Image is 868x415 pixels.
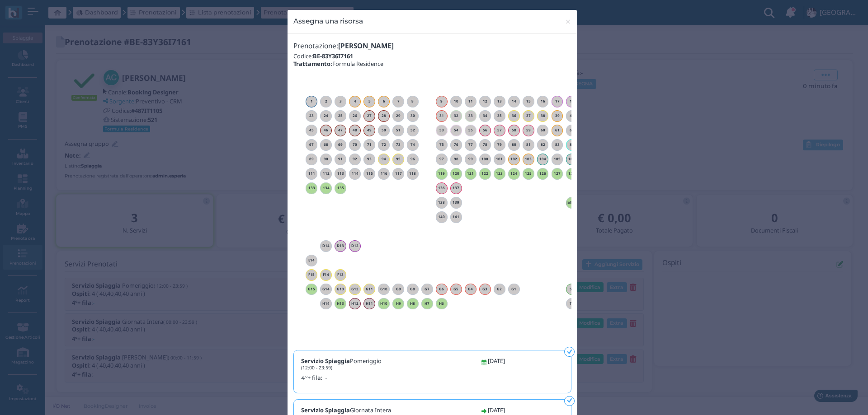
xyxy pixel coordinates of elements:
h6: 141 [450,215,462,219]
h6: 39 [552,114,563,118]
h6: F14 [320,273,332,277]
h6: 30 [407,114,419,118]
h6: 37 [523,114,534,118]
h6: 58 [508,128,520,132]
h6: G4 [465,287,476,291]
h6: 123 [494,172,505,176]
h4: Assegna una risorsa [293,16,363,26]
h6: G15 [306,287,317,291]
h6: 81 [523,143,534,147]
h6: G6 [436,287,448,291]
h6: 2 [320,99,332,103]
h6: G7 [421,287,433,291]
h6: 77 [465,143,476,147]
h6: 100 [479,157,491,161]
b: Trattamento: [293,60,332,68]
h6: 138 [436,201,448,205]
h6: 57 [494,128,505,132]
h6: 74 [407,143,419,147]
h6: 24 [320,114,332,118]
h6: 60 [537,128,549,132]
h6: G3 [479,287,491,291]
h6: 71 [363,143,375,147]
h6: 25 [335,114,346,118]
h6: 35 [494,114,505,118]
h6: 73 [392,143,404,147]
h6: D14 [320,244,332,248]
h6: 122 [479,172,491,176]
h6: 78 [479,143,491,147]
h6: 11 [465,99,476,103]
h6: G11 [363,287,375,291]
h6: 96 [407,157,419,161]
h6: E14 [306,258,317,262]
h6: H6 [436,302,448,306]
h6: 135 [335,186,346,190]
h6: 137 [450,186,462,190]
h6: 15 [523,99,534,103]
h6: F13 [335,273,346,277]
h6: 126 [537,172,549,176]
h6: 32 [450,114,462,118]
h4: Prenotazione: [293,42,571,50]
h6: 124 [508,172,520,176]
b: Servizio Spiaggia [301,357,350,365]
h6: 98 [450,157,462,161]
h5: Formula Residence [293,61,571,67]
h6: 16 [537,99,549,103]
h6: 5 [363,99,375,103]
h6: 1 [306,99,317,103]
h6: G9 [392,287,404,291]
h6: 68 [320,143,332,147]
b: BE-83Y36I7161 [313,52,353,60]
h6: 82 [537,143,549,147]
h5: Pomeriggio [301,358,382,370]
h6: 139 [450,201,462,205]
h6: 47 [335,128,346,132]
h6: 117 [392,172,404,176]
h6: 118 [407,172,419,176]
h6: 119 [436,172,448,176]
h6: 52 [407,128,419,132]
h6: 97 [436,157,448,161]
h6: 48 [349,128,361,132]
h6: 45 [306,128,317,132]
h6: 133 [306,186,317,190]
h6: 75 [436,143,448,147]
h6: D13 [335,244,346,248]
h6: 76 [450,143,462,147]
h6: 91 [335,157,346,161]
h6: 17 [552,99,563,103]
h6: 6 [378,99,390,103]
h6: 112 [320,172,332,176]
h6: 49 [363,128,375,132]
h6: 36 [508,114,520,118]
h6: 31 [436,114,448,118]
h6: 80 [508,143,520,147]
h6: 55 [465,128,476,132]
h6: 136 [436,186,448,190]
h6: G10 [378,287,390,291]
h6: 102 [508,157,520,161]
h6: H12 [349,302,361,306]
span: Assistenza [27,7,60,14]
h6: 13 [494,99,505,103]
h6: H9 [392,302,404,306]
h6: H14 [320,302,332,306]
h6: H7 [421,302,433,306]
h6: 7 [392,99,404,103]
h6: 38 [537,114,549,118]
h6: 50 [378,128,390,132]
h6: 69 [335,143,346,147]
h6: 127 [552,172,563,176]
h6: 116 [378,172,390,176]
h6: G1 [508,287,520,291]
h6: 72 [378,143,390,147]
h6: 120 [450,172,462,176]
h6: 113 [335,172,346,176]
h6: F15 [306,273,317,277]
h6: 12 [479,99,491,103]
h6: G2 [494,287,505,291]
h6: 115 [363,172,375,176]
h6: 95 [392,157,404,161]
